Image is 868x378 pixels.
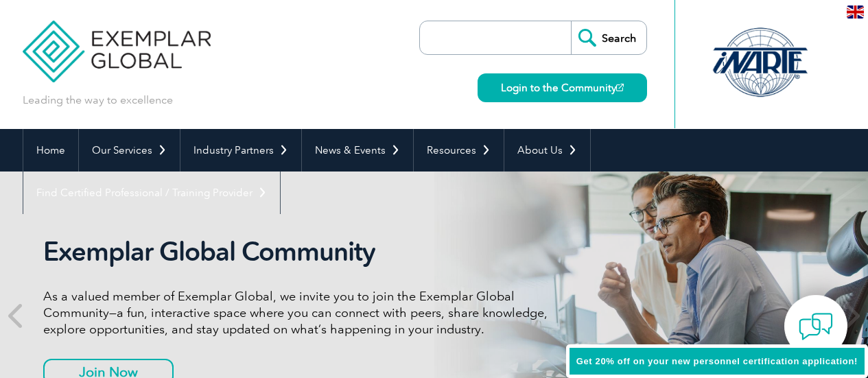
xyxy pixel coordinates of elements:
a: Our Services [79,129,180,172]
img: en [847,5,864,19]
a: About Us [504,129,590,172]
p: Leading the way to excellence [23,93,173,108]
img: open_square.png [616,84,624,91]
img: contact-chat.png [799,309,833,344]
span: Get 20% off on your new personnel certification application! [576,356,858,366]
a: Industry Partners [180,129,301,172]
p: As a valued member of Exemplar Global, we invite you to join the Exemplar Global Community—a fun,... [43,288,558,338]
a: News & Events [302,129,413,172]
a: Login to the Community [478,73,647,102]
a: Resources [414,129,504,172]
a: Find Certified Professional / Training Provider [23,172,280,214]
a: Home [23,129,78,172]
h2: Exemplar Global Community [43,236,558,268]
input: Search [571,21,646,54]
